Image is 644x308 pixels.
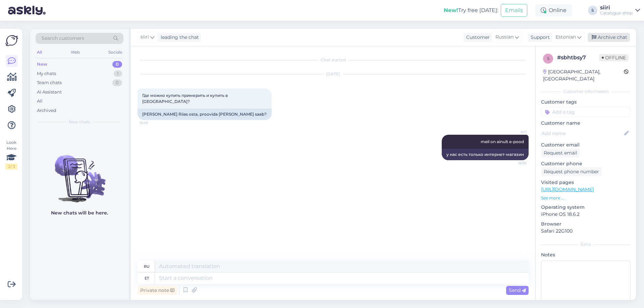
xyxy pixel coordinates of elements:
div: 0 [112,61,122,68]
p: New chats will be here. [51,209,108,217]
span: Send [509,287,526,293]
div: [PERSON_NAME] Riias osta, proovida [PERSON_NAME] saab? [138,109,272,120]
div: All [36,48,43,57]
p: Notes [541,251,631,258]
div: Web [69,48,81,57]
div: et [145,272,149,284]
div: Archive chat [588,33,630,42]
p: Browser [541,221,631,228]
div: S [588,6,597,15]
span: Где можно купить примерить и купить в [GEOGRAPHIC_DATA]? [142,93,229,104]
span: Offline [599,54,629,61]
span: meil on ainult e-pood [481,139,524,144]
p: Customer tags [541,99,631,106]
div: siiri [600,5,633,10]
div: [GEOGRAPHIC_DATA], [GEOGRAPHIC_DATA] [543,68,624,82]
p: Visited pages [541,179,631,186]
div: Catalogue-shop [600,10,633,16]
span: s [547,56,549,61]
span: 16:50 [501,161,527,166]
div: Try free [DATE]: [444,6,498,14]
div: Extra [541,241,631,247]
span: 16:49 [140,120,165,125]
div: Online [535,4,572,16]
div: Private note [138,286,177,295]
div: AI Assistant [37,89,62,96]
input: Add a tag [541,107,631,117]
p: Customer name [541,120,631,127]
p: Safari 22G100 [541,228,631,235]
span: New chats [69,119,90,125]
a: [URL][DOMAIN_NAME] [541,186,594,192]
div: у нас есть только интернет-магазин [442,149,529,160]
div: Look Here [5,139,17,170]
div: New [37,61,47,68]
div: Customer information [541,88,631,95]
div: My chats [37,70,56,77]
span: Estonian [555,34,576,41]
div: Request email [541,148,580,158]
div: ru [144,261,150,272]
div: Team chats [37,79,62,86]
div: 2 / 3 [5,164,17,170]
div: Support [528,34,550,41]
span: siiri [501,129,527,134]
span: siiri [141,34,149,41]
input: Add name [541,130,623,137]
div: All [37,98,43,105]
div: [DATE] [138,71,529,77]
div: Chat started [138,57,529,63]
span: Search customers [42,35,84,42]
a: siiriCatalogue-shop [600,5,640,16]
div: Request phone number [541,167,602,176]
p: Customer email [541,141,631,148]
img: Askly Logo [5,34,18,47]
div: Customer [464,34,490,41]
div: Socials [107,48,123,57]
p: iPhone OS 18.6.2 [541,211,631,218]
button: Emails [501,4,527,17]
div: Archived [37,107,56,114]
div: leading the chat [158,34,199,41]
span: Russian [495,34,514,41]
p: Operating system [541,204,631,211]
div: # sbhtbsy7 [557,54,599,62]
img: No chats [30,143,129,203]
div: 0 [112,79,122,86]
p: Customer phone [541,160,631,167]
p: See more ... [541,195,631,201]
b: New! [444,7,458,13]
div: 1 [114,70,122,77]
